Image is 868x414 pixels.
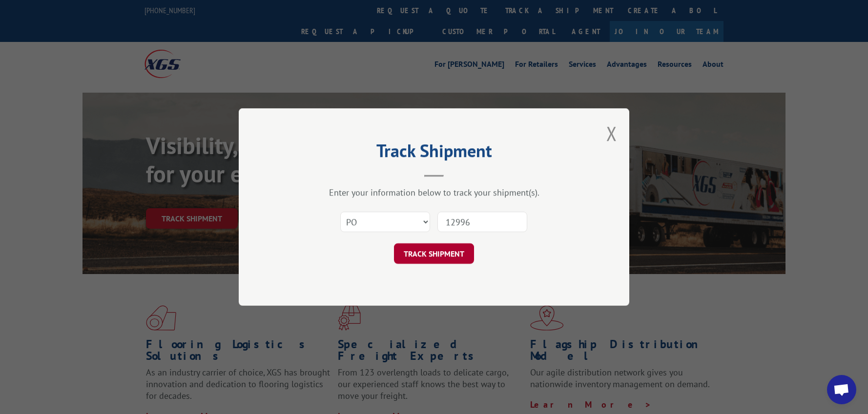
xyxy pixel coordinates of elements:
[288,144,580,162] h2: Track Shipment
[394,243,474,264] button: TRACK SHIPMENT
[827,375,856,404] div: Open chat
[288,187,580,198] div: Enter your information below to track your shipment(s).
[437,212,527,232] input: Number(s)
[606,120,617,146] button: Close modal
